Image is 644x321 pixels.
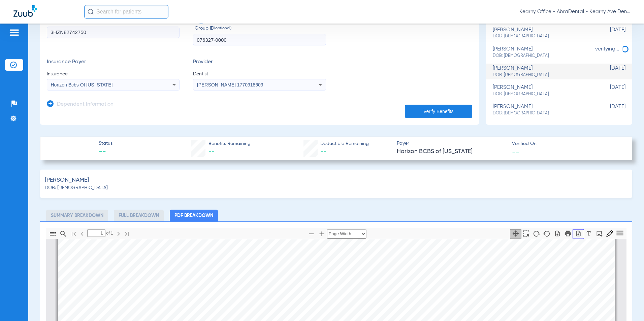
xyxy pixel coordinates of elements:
[562,233,573,238] pdf-shy-button: Print
[57,101,114,108] h3: Dependent Information
[594,233,604,238] pdf-shy-button: Text
[493,84,592,97] div: [PERSON_NAME]
[592,84,625,97] span: [DATE]
[47,27,180,38] input: Member ID
[47,234,58,239] pdf-shy-button: Toggle Sidebar
[610,289,644,321] iframe: Chat Widget
[46,210,108,221] li: Summary Breakdown
[45,176,89,184] span: [PERSON_NAME]
[573,229,584,239] button: Save
[552,229,563,239] button: Open File
[214,25,231,32] small: (optional)
[320,149,326,155] span: --
[68,229,79,239] button: Go to First Page
[306,234,317,239] pdf-shy-button: Zoom Out
[320,140,369,147] span: Deductible Remaining
[541,229,553,239] button: Rotate Counterclockwise
[531,229,542,239] button: Rotate Clockwise
[113,229,124,239] button: Next Page
[193,71,326,77] span: Dentist
[197,82,263,87] span: [PERSON_NAME] 1770918609
[99,147,112,157] span: --
[493,104,592,116] div: [PERSON_NAME]
[493,46,592,59] div: [PERSON_NAME]
[47,18,180,46] label: Member ID
[99,140,112,147] span: Status
[88,9,94,15] img: Search Icon
[397,147,506,156] span: Horizon BCBS of [US_STATE]
[552,233,562,238] pdf-shy-button: Open File
[45,184,108,191] span: DOB: [DEMOGRAPHIC_DATA]
[583,233,594,238] pdf-shy-button: Draw
[531,234,542,239] pdf-shy-button: Rotate Clockwise
[208,149,215,155] span: --
[13,5,37,17] img: Zuub Logo
[562,229,574,239] button: Print
[493,91,592,97] span: DOB: [DEMOGRAPHIC_DATA]
[521,233,531,238] pdf-shy-button: Enable text selection tool
[510,233,521,238] pdf-shy-button: Enable hand tool
[592,65,625,78] span: [DATE]
[615,228,624,238] svg: Tools
[493,110,592,116] span: DOB: [DEMOGRAPHIC_DATA]
[195,25,326,32] span: Group ID
[542,234,552,239] pdf-shy-button: Rotate Counterclockwise
[512,140,621,147] span: Verified On
[113,234,124,239] pdf-shy-button: Next Page
[493,33,592,39] span: DOB: [DEMOGRAPHIC_DATA]
[493,72,592,78] span: DOB: [DEMOGRAPHIC_DATA]
[316,229,328,239] button: Zoom In
[114,210,164,221] li: Full Breakdown
[573,233,583,238] pdf-shy-button: Download
[170,210,218,221] li: PDF Breakdown
[306,229,317,239] button: Zoom Out
[47,71,180,77] span: Insurance
[58,234,68,239] pdf-shy-button: Find in Document
[84,5,168,19] input: Search for patients
[519,8,631,15] span: Kearny Office - AbraDental - Kearny Ave Dental, LLC - Kearny General
[493,65,592,78] div: [PERSON_NAME]
[122,234,132,239] pdf-shy-button: Last page
[405,105,472,118] button: Verify Benefits
[51,82,113,87] span: Horizon Bcbs Of [US_STATE]
[208,140,251,147] span: Benefits Remaining
[595,46,619,52] span: verifying...
[493,27,592,39] div: [PERSON_NAME]
[592,27,625,39] span: [DATE]
[105,229,114,237] span: of ⁨1⁩
[604,233,615,238] pdf-shy-button: Draw
[68,234,79,239] pdf-shy-button: First page
[493,53,592,59] span: DOB: [DEMOGRAPHIC_DATA]
[260,279,411,285] span: Verified on date: [DATE] | Printed on: [DATE] 8:23:11 AM
[87,229,105,237] input: Page
[614,229,626,238] button: Tools
[121,229,133,239] button: Go to Last Page
[317,234,327,239] pdf-shy-button: Zoom In
[327,229,366,239] select: Zoom
[77,234,87,239] pdf-shy-button: Previous Page
[76,229,88,239] button: Previous Page
[520,229,532,239] button: Enable Text Selection Tool
[397,140,506,147] span: Payer
[592,104,625,116] span: [DATE]
[512,148,519,155] span: --
[47,59,180,66] h3: Insurance Payer
[9,29,20,37] img: hamburger-icon
[193,59,326,66] h3: Provider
